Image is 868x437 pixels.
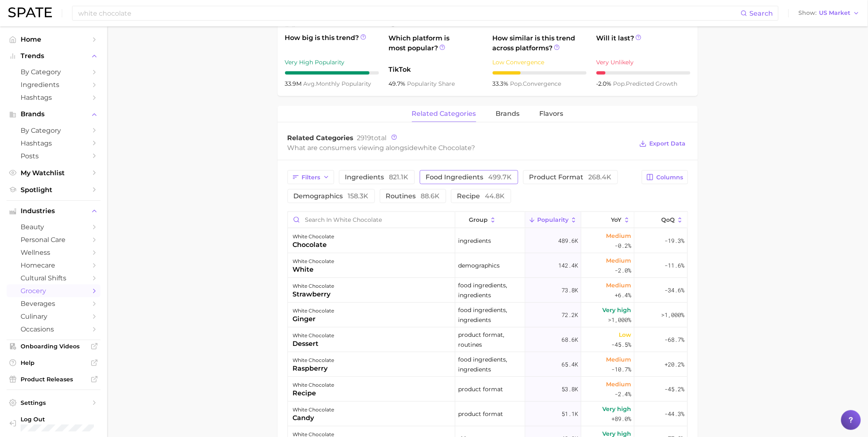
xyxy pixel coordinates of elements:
[77,6,741,20] input: Search here for a brand, industry, or ingredient
[21,81,87,89] span: Ingredients
[581,212,634,228] button: YoY
[21,139,87,147] span: Hashtags
[664,285,684,295] span: -34.6%
[304,80,316,87] abbr: average
[293,289,335,299] div: strawberry
[389,173,409,181] span: 821.1k
[597,71,690,75] div: 1 / 10
[7,183,101,196] a: Spotlight
[7,397,101,409] a: Settings
[485,192,505,200] span: 44.8k
[357,134,372,142] span: 2919
[21,110,87,118] span: Brands
[611,414,631,424] span: +89.0%
[611,216,622,223] span: YoY
[7,272,101,284] a: cultural shifts
[455,212,525,228] button: group
[293,232,335,242] div: white chocolate
[7,150,101,162] a: Posts
[21,325,87,333] span: occasions
[493,33,587,53] span: How similar is this trend across platforms?
[7,233,101,246] a: personal care
[493,57,587,67] div: Low Convergence
[288,402,688,426] button: white chocolatecandyproduct format51.1kVery high+89.0%-44.3%
[293,388,335,398] div: recipe
[458,280,522,300] span: food ingredients, ingredients
[613,80,626,87] abbr: popularity index
[562,409,578,419] span: 51.1k
[294,193,369,200] span: demographics
[650,140,686,147] span: Export Data
[7,33,101,46] a: Home
[7,284,101,297] a: grocery
[634,212,687,228] button: QoQ
[8,7,52,17] img: SPATE
[293,281,335,291] div: white chocolate
[288,134,354,142] span: Related Categories
[293,405,335,415] div: white chocolate
[418,144,472,152] span: white chocolate
[21,127,87,134] span: by Category
[7,373,101,385] a: Product Releases
[21,236,87,244] span: personal care
[302,174,321,181] span: Filters
[288,212,455,228] input: Search in white chocolate
[21,249,87,256] span: wellness
[348,192,369,200] span: 158.3k
[602,305,631,315] span: Very high
[288,253,688,278] button: white chocolatewhitedemographics142.4kMedium-2.0%-11.6%
[21,52,87,60] span: Trends
[288,327,688,352] button: white chocolatedessertproduct format, routines68.6kLow-45.5%-68.7%
[664,409,684,419] span: -44.3%
[489,173,512,181] span: 499.7k
[288,170,334,184] button: Filters
[457,193,505,200] span: recipe
[293,265,335,275] div: white
[288,228,688,253] button: white chocolatechocolateingredients489.6kMedium-0.2%-19.3%
[510,80,562,87] span: convergence
[21,399,87,406] span: Settings
[510,80,523,87] abbr: popularity index
[7,91,101,104] a: Hashtags
[21,343,87,350] span: Onboarding Videos
[458,261,500,270] span: demographics
[458,355,522,374] span: food ingredients, ingredients
[345,174,409,181] span: ingredients
[562,310,578,320] span: 72.2k
[589,173,612,181] span: 268.4k
[21,35,87,43] span: Home
[493,71,587,75] div: 3 / 10
[7,50,101,62] button: Trends
[7,297,101,310] a: beverages
[426,174,512,181] span: food ingredients
[389,33,483,61] span: Which platform is most popular?
[288,303,688,327] button: white chocolategingerfood ingredients, ingredients72.2kVery high>1,000%>1,000%
[293,331,335,341] div: white chocolate
[7,340,101,352] a: Onboarding Videos
[288,352,688,377] button: white chocolateraspberryfood ingredients, ingredients65.4kMedium-10.7%+20.2%
[525,212,581,228] button: Popularity
[21,223,87,231] span: beauty
[606,355,631,364] span: Medium
[285,57,379,67] div: Very High Popularity
[21,274,87,282] span: cultural shifts
[606,231,631,241] span: Medium
[597,57,690,67] div: Very Unlikely
[7,246,101,259] a: wellness
[7,310,101,323] a: culinary
[293,355,335,365] div: white chocolate
[458,384,503,394] span: product format
[7,78,101,91] a: Ingredients
[611,364,631,374] span: -10.7%
[613,80,678,87] span: predicted growth
[637,138,688,150] button: Export Data
[562,359,578,369] span: 65.4k
[407,80,455,87] span: popularity share
[496,110,520,117] span: brands
[562,384,578,394] span: 53.8k
[619,330,631,340] span: Low
[7,108,101,120] button: Brands
[657,174,683,181] span: Columns
[293,364,335,374] div: raspberry
[615,265,631,275] span: -2.0%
